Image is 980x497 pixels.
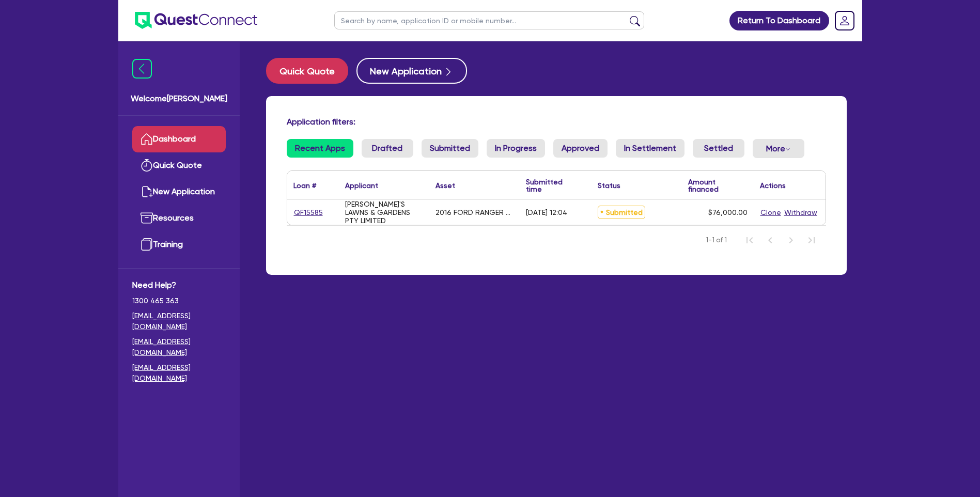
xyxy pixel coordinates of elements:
[132,231,226,258] a: Training
[132,336,226,358] a: [EMAIL_ADDRESS][DOMAIN_NAME]
[526,208,567,216] div: [DATE] 12:04
[688,178,748,193] div: Amount financed
[132,152,226,179] a: Quick Quote
[132,205,226,231] a: Resources
[487,139,545,158] a: In Progress
[132,279,226,291] span: Need Help?
[266,58,356,84] a: Quick Quote
[293,182,316,189] div: Loan #
[784,207,818,219] button: Withdraw
[132,126,226,152] a: Dashboard
[729,11,829,30] a: Return To Dashboard
[801,230,822,251] button: Last Page
[760,230,781,251] button: Previous Page
[362,139,413,158] a: Drafted
[132,362,226,384] a: [EMAIL_ADDRESS][DOMAIN_NAME]
[598,206,645,219] span: Submitted
[132,59,152,79] img: icon-menu-close
[753,139,804,158] button: Dropdown toggle
[345,182,378,189] div: Applicant
[706,235,727,245] span: 1-1 of 1
[760,207,782,219] button: Clone
[739,230,760,251] button: First Page
[553,139,608,158] a: Approved
[131,92,227,105] span: Welcome [PERSON_NAME]
[132,179,226,205] a: New Application
[708,208,748,216] span: $76,000.00
[132,310,226,332] a: [EMAIL_ADDRESS][DOMAIN_NAME]
[435,208,514,216] div: 2016 FORD RANGER XL PX MKII SUPER CAB TURBO DIESEL / TIPPER
[132,296,226,306] span: 1300 465 363
[356,58,467,84] button: New Application
[141,185,153,198] img: new-application
[141,159,153,172] img: quick-quote
[781,230,801,251] button: Next Page
[760,182,786,189] div: Actions
[266,58,348,84] button: Quick Quote
[135,12,257,29] img: quest-connect-logo-blue
[693,139,744,158] a: Settled
[831,7,858,34] a: Dropdown toggle
[287,139,353,158] a: Recent Apps
[616,139,685,158] a: In Settlement
[141,212,153,224] img: resources
[435,182,455,189] div: Asset
[526,178,576,193] div: Submitted time
[598,182,620,189] div: Status
[345,200,423,225] div: [PERSON_NAME]'S LAWNS & GARDENS PTY LIMITED
[287,117,826,127] h4: Application filters:
[141,238,153,251] img: training
[334,11,644,29] input: Search by name, application ID or mobile number...
[422,139,478,158] a: Submitted
[293,207,323,219] a: QF15585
